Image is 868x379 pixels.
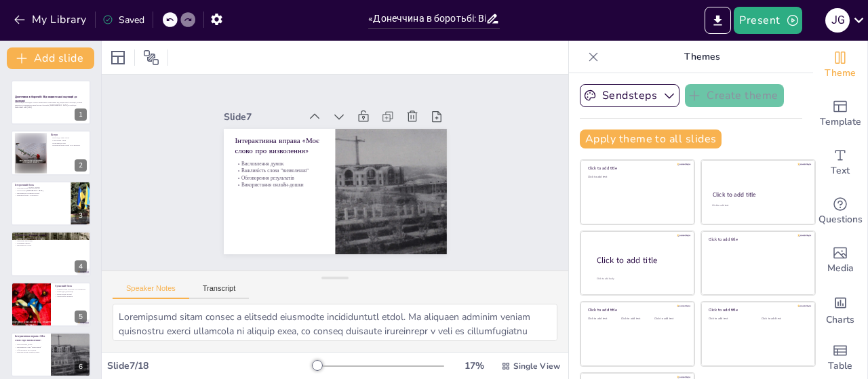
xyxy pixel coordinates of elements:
[597,254,684,266] div: Click to add title
[813,41,867,89] div: Change the overall theme
[11,332,91,377] div: https://cdn.sendsteps.com/images/logo/sendsteps_logo_white.pnghttps://cdn.sendsteps.com/images/lo...
[15,189,67,192] p: Визволення [GEOGRAPHIC_DATA]
[235,167,324,174] p: Важливість слова "визволення"
[580,129,722,148] button: Apply theme to all slides
[15,334,47,342] p: Інтерактивна вправа «Моє слово про визволення»
[75,210,87,222] div: 3
[51,141,87,144] p: Важливість карт
[15,183,67,187] p: Історичний блок
[513,361,560,372] span: Single View
[831,163,850,178] span: Text
[580,84,679,107] button: Sendsteps
[107,47,129,68] div: Layout
[685,84,784,107] button: Create theme
[825,66,856,81] span: Theme
[11,80,91,125] div: Донеччина в боротьбі: Від нацистської окупації до сьогодніПрезентація розглядає історію визволенн...
[75,361,87,373] div: 6
[15,346,47,348] p: Важливість слова "визволення"
[712,204,802,207] div: Click to add text
[604,41,800,73] p: Themes
[55,295,87,298] p: Дискусійне питання
[235,161,324,167] p: Висловлення думок
[825,8,850,33] div: J G
[813,285,867,334] div: Add charts and graphs
[15,194,67,197] p: Взаємозв'язок з сучасністю
[588,317,618,321] div: Click to add text
[55,287,87,290] p: Паралелі між історією та сучасністю
[11,231,91,276] div: https://cdn.sendsteps.com/images/logo/sendsteps_logo_white.pnghttps://cdn.sendsteps.com/images/lo...
[813,138,867,187] div: Add text boxes
[713,191,803,199] div: Click to add title
[588,165,685,171] div: Click to add title
[75,311,87,323] div: 5
[15,348,47,351] p: Обговорення результатів
[588,176,685,179] div: Click to add text
[15,186,67,189] p: Ключові події [DATE]–[DATE]
[15,233,87,237] p: Інтерактив «Правда чи міф?»
[709,307,806,313] div: Click to add title
[55,284,87,288] p: Сучасний блок
[621,317,652,321] div: Click to add text
[15,102,87,106] p: Презентація розглядає історію визволення Донеччини від нацистської окупації, сучасні паралелі та ...
[15,106,87,109] p: Generated with [URL]
[7,47,94,69] button: Add slide
[55,290,87,293] p: Приклади деокупації
[15,351,47,354] p: Використання онлайн-дошки
[107,359,314,372] div: Slide 7 / 18
[813,89,867,138] div: Add ready made slides
[55,293,87,296] p: Візуалізація історії
[75,108,87,121] div: 1
[235,135,324,156] p: Інтерактивна вправа «Моє слово про визволення»
[51,144,87,146] p: Взаємозв'язок історії та сучасності
[75,260,87,273] div: 4
[15,344,47,346] p: Висловлення думок
[818,212,863,227] span: Questions
[51,139,87,142] p: Залучення учнів
[15,95,77,102] strong: Донеччина в боротьбі: Від нацистської окупації до сьогодні
[820,115,861,129] span: Template
[15,237,87,240] p: Залучення учнів до обговорення
[597,277,682,280] div: Click to add body
[654,317,685,321] div: Click to add text
[15,240,87,243] p: Критичне мислення
[813,236,867,285] div: Add images, graphics, shapes or video
[11,181,91,226] div: https://cdn.sendsteps.com/images/logo/sendsteps_logo_white.pnghttps://cdn.sendsteps.com/images/lo...
[189,284,250,299] button: Transcript
[51,136,87,139] p: Вступ до теми уроку
[762,317,804,321] div: Click to add text
[709,317,751,321] div: Click to add text
[15,245,87,247] p: Важливість історії
[11,130,91,175] div: https://cdn.sendsteps.com/images/slides/2025_09_09_07_41-IZuMyeUL2Yr0ugFV.jpeghttps://cdn.sendste...
[10,9,92,31] button: My Library
[102,14,144,26] div: Saved
[143,49,159,66] span: Position
[235,181,324,188] p: Використання онлайн-дошки
[825,7,850,34] button: J G
[705,7,731,34] button: Export to PowerPoint
[235,174,324,181] p: Обговорення результатів
[827,261,854,276] span: Media
[368,9,485,28] input: Insert title
[15,242,87,245] p: Перевірка фактів
[709,237,806,242] div: Click to add title
[734,7,802,34] button: Present
[11,282,91,327] div: https://cdn.sendsteps.com/images/logo/sendsteps_logo_white.pnghttps://cdn.sendsteps.com/images/lo...
[826,313,854,327] span: Charts
[458,359,490,372] div: 17 %
[15,192,67,195] p: Важливість розуміння історії
[75,159,87,172] div: 2
[51,133,87,137] p: Вступ
[813,187,867,236] div: Get real-time input from your audience
[113,304,557,341] textarea: Loremipsumd sitam consec a elitsedd eiusmodte incididuntutl etdol. Ma aliquaen adminim veniam qui...
[113,284,189,299] button: Speaker Notes
[828,359,852,374] span: Table
[588,307,685,313] div: Click to add title
[224,111,300,123] div: Slide 7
